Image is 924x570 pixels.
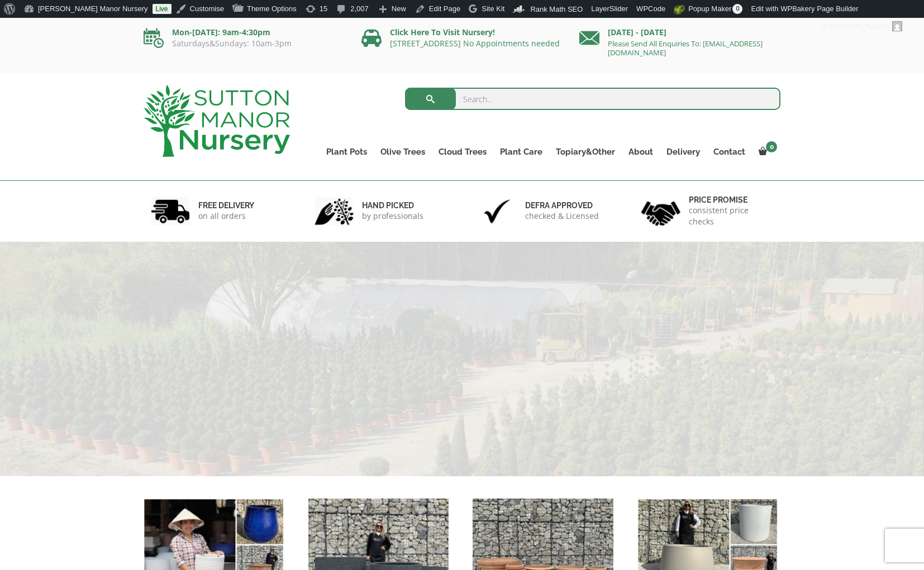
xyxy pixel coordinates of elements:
a: Delivery [660,144,707,160]
a: Click Here To Visit Nursery! [390,27,495,37]
img: 2.jpg [315,197,354,226]
input: Search... [405,88,781,110]
span: [PERSON_NAME] [829,22,889,31]
a: Hi, [816,18,907,36]
span: 0 [766,141,777,152]
img: 1.jpg [151,197,190,226]
p: [DATE] - [DATE] [579,26,780,39]
a: 0 [752,144,780,160]
a: Topiary&Other [549,144,622,160]
a: Plant Pots [320,144,374,160]
img: logo [144,85,290,157]
span: 0 [732,4,742,14]
img: 3.jpg [478,197,517,226]
p: by professionals [362,210,423,222]
a: Please Send All Enquiries To: [EMAIL_ADDRESS][DOMAIN_NAME] [608,39,763,58]
p: checked & Licensed [525,210,599,222]
a: [STREET_ADDRESS] No Appointments needed [390,38,560,49]
a: Contact [707,144,752,160]
span: Site Kit [482,4,504,13]
a: Plant Care [493,144,549,160]
span: Rank Math SEO [530,5,583,13]
a: About [622,144,660,160]
p: consistent price checks [689,205,774,227]
a: Cloud Trees [432,144,493,160]
p: Mon-[DATE]: 9am-4:30pm [144,26,345,39]
a: Olive Trees [374,144,432,160]
a: Live [153,4,172,14]
h6: Defra approved [525,200,599,210]
p: Saturdays&Sundays: 10am-3pm [144,39,345,48]
h6: hand picked [362,200,423,210]
p: on all orders [198,210,254,222]
img: 4.jpg [641,194,680,228]
h6: FREE DELIVERY [198,200,254,210]
h6: Price promise [689,195,774,205]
